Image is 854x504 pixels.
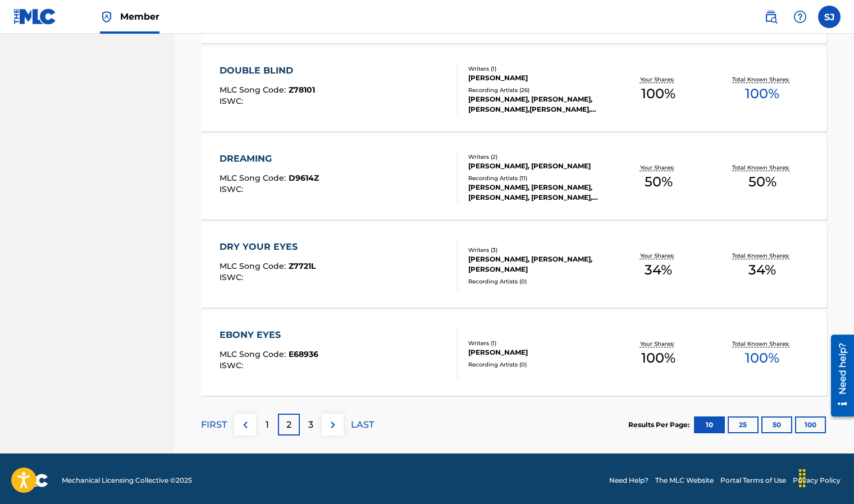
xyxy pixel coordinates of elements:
[266,418,269,432] p: 1
[220,64,315,77] div: DOUBLE BLIND
[793,475,841,485] a: Privacy Policy
[641,84,675,104] span: 100 %
[13,8,57,25] img: MLC Logo
[468,254,606,274] div: [PERSON_NAME], [PERSON_NAME], [PERSON_NAME]
[745,84,779,104] span: 100 %
[640,163,677,172] p: Your Shares:
[764,10,778,24] img: search
[793,461,811,495] div: Drag
[728,416,759,433] button: 25
[795,416,826,433] button: 100
[201,47,827,131] a: DOUBLE BLINDMLC Song Code:Z78101ISWC:Writers (1)[PERSON_NAME]Recording Artists (26)[PERSON_NAME],...
[732,163,792,172] p: Total Known Shares:
[220,152,319,166] div: DREAMING
[745,348,779,368] span: 100 %
[468,174,606,182] div: Recording Artists ( 11 )
[201,135,827,219] a: DREAMINGMLC Song Code:D9614ZISWC:Writers (2)[PERSON_NAME], [PERSON_NAME]Recording Artists (11)[PE...
[468,65,606,73] div: Writers ( 1 )
[732,340,792,348] p: Total Known Shares:
[289,85,315,95] span: Z78101
[289,349,318,359] span: E68936
[286,418,291,432] p: 2
[760,6,782,28] a: Public Search
[220,184,246,194] span: ISWC :
[220,261,289,271] span: MLC Song Code :
[468,161,606,171] div: [PERSON_NAME], [PERSON_NAME]
[220,360,246,370] span: ISWC :
[308,418,313,432] p: 3
[289,173,319,183] span: D9614Z
[468,94,606,114] div: [PERSON_NAME], [PERSON_NAME], [PERSON_NAME],[PERSON_NAME], [PERSON_NAME], [PERSON_NAME], [PERSON_...
[748,260,776,280] span: 34 %
[468,182,606,203] div: [PERSON_NAME], [PERSON_NAME], [PERSON_NAME], [PERSON_NAME], [PERSON_NAME]
[201,418,227,432] p: FIRST
[220,85,289,95] span: MLC Song Code :
[468,339,606,347] div: Writers ( 1 )
[798,450,854,504] iframe: Chat Widget
[220,328,318,342] div: EBONY EYES
[220,240,316,254] div: DRY YOUR EYES
[645,172,673,192] span: 50 %
[818,6,841,28] div: User Menu
[201,311,827,396] a: EBONY EYESMLC Song Code:E68936ISWC:Writers (1)[PERSON_NAME]Recording Artists (0)Your Shares:100%T...
[720,475,786,485] a: Portal Terms of Use
[732,251,792,260] p: Total Known Shares:
[732,75,792,84] p: Total Known Shares:
[468,73,606,83] div: [PERSON_NAME]
[694,416,725,433] button: 10
[220,272,246,282] span: ISWC :
[220,349,289,359] span: MLC Song Code :
[468,153,606,161] div: Writers ( 2 )
[120,10,159,23] span: Member
[793,10,807,24] img: help
[468,86,606,94] div: Recording Artists ( 26 )
[640,251,677,260] p: Your Shares:
[351,418,374,432] p: LAST
[468,246,606,254] div: Writers ( 3 )
[220,96,246,106] span: ISWC :
[468,347,606,358] div: [PERSON_NAME]
[289,261,316,271] span: Z7721L
[100,10,113,24] img: Top Rightsholder
[220,173,289,183] span: MLC Song Code :
[628,420,692,430] p: Results Per Page:
[823,331,854,421] iframe: Resource Center
[326,418,340,432] img: right
[761,416,792,433] button: 50
[468,277,606,286] div: Recording Artists ( 0 )
[201,223,827,308] a: DRY YOUR EYESMLC Song Code:Z7721LISWC:Writers (3)[PERSON_NAME], [PERSON_NAME], [PERSON_NAME]Recor...
[641,348,675,368] span: 100 %
[645,260,672,280] span: 34 %
[468,360,606,369] div: Recording Artists ( 0 )
[789,6,811,28] div: Help
[640,75,677,84] p: Your Shares:
[640,340,677,348] p: Your Shares:
[62,475,192,485] span: Mechanical Licensing Collective © 2025
[655,475,714,485] a: The MLC Website
[748,172,777,192] span: 50 %
[239,418,252,432] img: left
[609,475,649,485] a: Need Help?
